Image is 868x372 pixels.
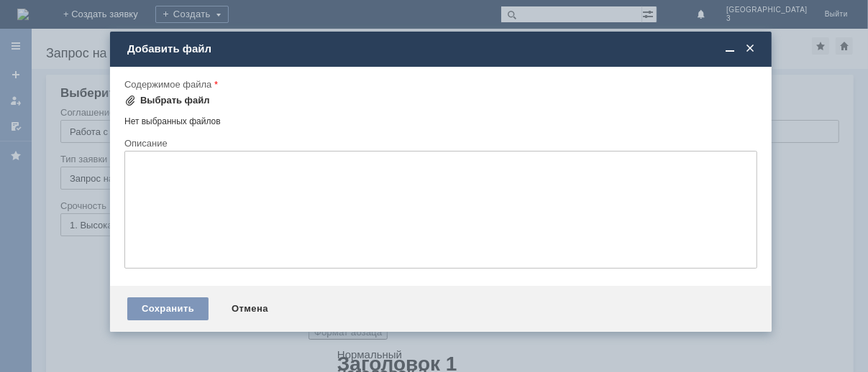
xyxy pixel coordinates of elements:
div: Описание [124,139,754,148]
div: Добавить файл [127,42,757,55]
div: Здравствуйте.Удалите отл.чеки.Спасибо [6,6,210,17]
div: Содержимое файла [124,80,754,89]
span: Закрыть [743,42,757,55]
div: Нет выбранных файлов [124,111,757,127]
span: Свернуть (Ctrl + M) [723,42,737,55]
div: Выбрать файл [140,95,210,106]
